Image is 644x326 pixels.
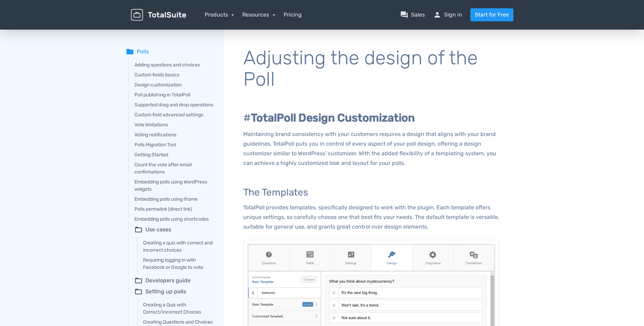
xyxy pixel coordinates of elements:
summary: folder_openSetting up polls [134,287,214,296]
span: folder [126,48,134,56]
a: Products [205,11,234,18]
a: Custom fields basics [134,71,214,78]
a: Custom field advanced settings [134,111,214,118]
span: question_answer [400,11,408,19]
span: folder_open [134,276,143,285]
a: Adding questions and choices [134,61,214,69]
img: TotalSuite for WordPress [131,9,186,21]
p: Maintaining brand consistency with your customers requires a design that aligns with your brand g... [243,129,499,168]
span: folder_open [134,225,143,234]
a: question_answerSales [400,11,425,19]
a: Poll publishing in TotalPoll [134,91,214,98]
a: Pricing [284,11,302,19]
a: Getting Started [134,151,214,158]
p: TotalPoll provides templates, specifically designed to work with the plugin. Each template offers... [243,203,499,232]
a: Polls Migration Tool [134,141,214,148]
a: Embedding polls using WordPress widgets [134,178,214,193]
span: person [433,11,441,19]
a: personSign in [433,11,462,19]
a: Resources [242,11,275,18]
a: Design customization [134,81,214,88]
a: Supported drag and drop operations [134,101,214,108]
b: TotalPoll Design Customization [251,111,415,124]
h3: The Templates [243,187,499,198]
summary: folderPolls [126,48,214,56]
a: Creating a Quiz with Correct/Incorrect Choices [143,301,214,316]
a: Polls permalink (direct link) [134,206,214,213]
a: Embedding polls using shortcodes [134,215,214,223]
h1: Adjusting the design of the Poll [243,48,499,90]
span: folder_open [134,287,143,296]
summary: folder_openDevelopers guide [134,276,214,285]
a: Start for Free [470,8,513,21]
summary: folder_openUse cases [134,225,214,234]
a: Embedding polls using iframe [134,196,214,203]
a: Voting notifications [134,131,214,138]
a: Creating a quiz with correct and incorrect choices [143,239,214,254]
a: Count the vote after email confirmations [134,161,214,176]
a: Vote limitations [134,121,214,128]
h2: # [243,112,499,124]
a: Requiring logging in with Facebook or Google to vote [143,256,214,271]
